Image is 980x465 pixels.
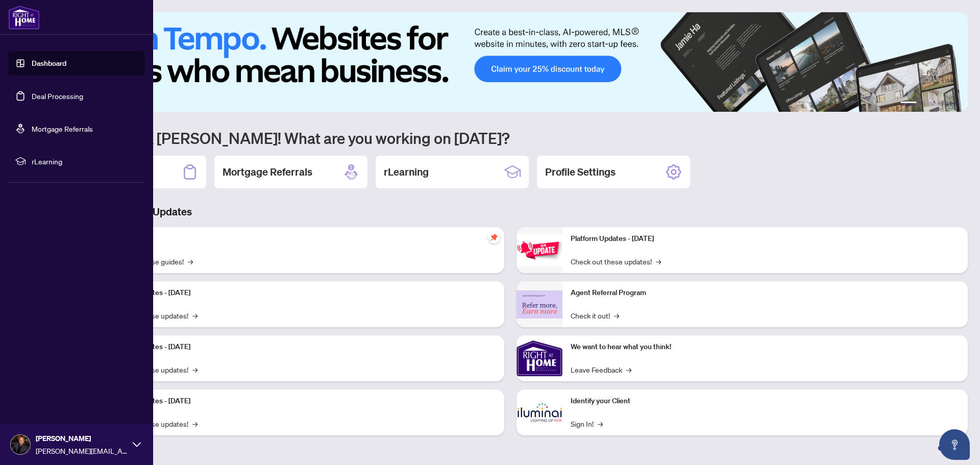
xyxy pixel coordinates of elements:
h2: Mortgage Referrals [223,165,312,179]
p: Platform Updates - [DATE] [571,233,960,244]
a: Leave Feedback→ [571,364,631,375]
img: Agent Referral Program [517,290,562,319]
button: Open asap [939,429,970,460]
h2: Profile Settings [545,165,616,179]
a: Check it out!→ [571,310,619,321]
img: logo [8,5,40,30]
img: Platform Updates - June 23, 2025 [517,234,562,266]
p: We want to hear what you think! [571,341,960,353]
img: Profile Icon [11,435,30,454]
p: Identify your Client [571,396,960,407]
h1: Welcome back [PERSON_NAME]! What are you working on [DATE]? [53,128,968,148]
h2: rLearning [384,165,429,179]
h3: Brokerage & Industry Updates [53,205,968,219]
p: Platform Updates - [DATE] [107,396,496,407]
p: Self-Help [107,233,496,244]
img: We want to hear what you think! [517,335,562,381]
span: pushpin [488,231,500,243]
span: → [192,310,198,321]
span: rLearning [32,156,138,167]
span: → [192,418,198,429]
a: Sign In!→ [571,418,603,429]
img: Identify your Client [517,389,562,435]
img: Slide 0 [53,12,968,112]
button: 5 [945,102,949,106]
span: → [598,418,603,429]
a: Check out these updates!→ [571,256,661,267]
span: → [626,364,631,375]
span: → [614,310,619,321]
p: Platform Updates - [DATE] [107,341,496,353]
span: → [656,256,661,267]
button: 4 [937,102,941,106]
button: 3 [929,102,933,106]
a: Deal Processing [32,91,83,101]
a: Dashboard [32,59,66,68]
span: [PERSON_NAME] [36,433,128,444]
span: → [192,364,198,375]
button: 6 [953,102,958,106]
p: Agent Referral Program [571,287,960,299]
p: Platform Updates - [DATE] [107,287,496,299]
a: Mortgage Referrals [32,124,93,133]
span: [PERSON_NAME][EMAIL_ADDRESS][DOMAIN_NAME] [36,445,128,456]
button: 1 [900,102,917,106]
button: 2 [921,102,925,106]
span: → [188,256,193,267]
